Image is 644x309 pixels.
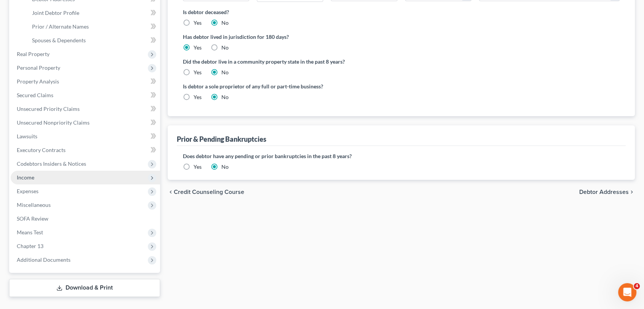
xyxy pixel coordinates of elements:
a: Prior / Alternate Names [26,20,160,34]
label: No [221,69,229,76]
a: Secured Claims [11,88,160,102]
label: Yes [194,69,202,76]
span: Lawsuits [17,133,37,139]
span: Spouses & Dependents [32,37,86,43]
a: Spouses & Dependents [26,34,160,47]
label: Does debtor have any pending or prior bankruptcies in the past 8 years? [183,152,620,160]
a: Property Analysis [11,75,160,88]
span: Secured Claims [17,92,53,98]
i: chevron_right [629,189,635,195]
a: Unsecured Nonpriority Claims [11,116,160,130]
span: Property Analysis [17,78,59,85]
label: No [221,163,229,171]
span: Joint Debtor Profile [32,10,79,16]
a: SOFA Review [11,212,160,226]
label: Did the debtor live in a community property state in the past 8 years? [183,58,620,66]
a: Joint Debtor Profile [26,6,160,20]
span: Additional Documents [17,256,70,263]
span: Means Test [17,229,43,235]
label: Yes [194,163,202,171]
span: 4 [634,283,640,289]
a: Executory Contracts [11,143,160,157]
span: Credit Counseling Course [174,189,244,195]
label: Is debtor deceased? [183,8,620,16]
label: No [221,44,229,51]
label: Yes [194,44,202,51]
span: SOFA Review [17,215,48,222]
span: Personal Property [17,64,60,71]
button: Debtor Addresses chevron_right [579,189,635,195]
span: Chapter 13 [17,243,43,249]
label: No [221,19,229,27]
button: chevron_left Credit Counseling Course [168,189,244,195]
a: Lawsuits [11,130,160,143]
span: Unsecured Nonpriority Claims [17,119,90,126]
span: Debtor Addresses [579,189,629,195]
span: Expenses [17,188,38,194]
span: Codebtors Insiders & Notices [17,160,86,167]
label: Is debtor a sole proprietor of any full or part-time business? [183,82,397,90]
label: Yes [194,93,202,101]
label: Yes [194,19,202,27]
i: chevron_left [168,189,174,195]
span: Unsecured Priority Claims [17,106,80,112]
span: Income [17,174,34,181]
div: Prior & Pending Bankruptcies [177,134,266,144]
span: Miscellaneous [17,202,51,208]
iframe: Intercom live chat [618,283,636,301]
span: Executory Contracts [17,147,66,153]
label: No [221,93,229,101]
label: Has debtor lived in jurisdiction for 180 days? [183,33,620,41]
a: Download & Print [9,279,160,297]
span: Prior / Alternate Names [32,23,89,30]
span: Real Property [17,51,50,57]
a: Unsecured Priority Claims [11,102,160,116]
